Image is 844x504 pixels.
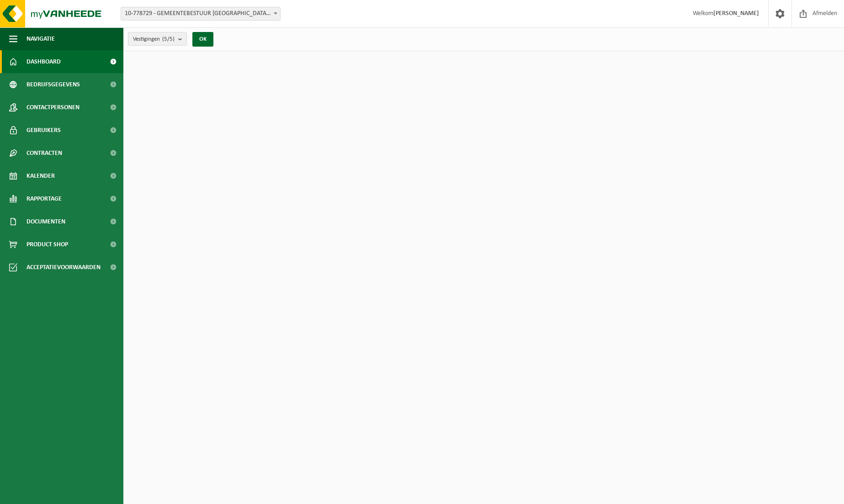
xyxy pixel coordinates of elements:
span: Vestigingen [133,32,175,46]
span: Bedrijfsgegevens [27,73,80,96]
button: OK [192,32,213,47]
span: 10-778729 - GEMEENTEBESTUUR ZELZATE - ZELZATE [121,7,280,20]
span: Dashboard [27,50,61,73]
span: Rapportage [27,187,62,210]
span: Contactpersonen [27,96,80,119]
strong: [PERSON_NAME] [713,10,759,17]
count: (5/5) [162,36,175,42]
span: Navigatie [27,27,55,50]
span: Documenten [27,210,65,233]
button: Vestigingen(5/5) [128,32,187,46]
span: Kalender [27,164,55,187]
span: Product Shop [27,233,68,256]
span: Gebruikers [27,119,61,142]
span: Acceptatievoorwaarden [27,256,101,279]
span: Contracten [27,142,62,164]
span: 10-778729 - GEMEENTEBESTUUR ZELZATE - ZELZATE [121,7,281,21]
